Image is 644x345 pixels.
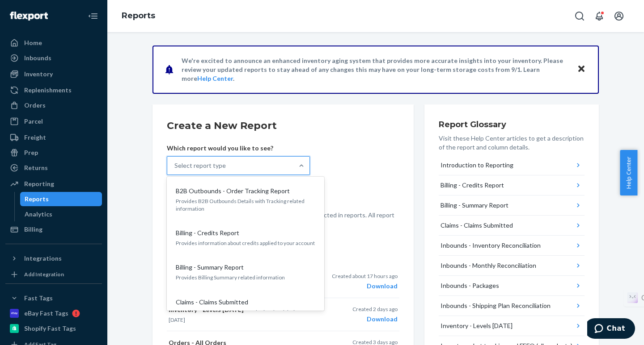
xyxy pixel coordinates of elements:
button: Open account menu [610,7,628,25]
a: Reports [20,192,102,206]
div: Integrations [24,254,62,263]
div: Shopify Fast Tags [24,324,76,333]
button: Close Navigation [84,7,102,25]
p: Visit these Help Center articles to get a description of the report and column details. [439,134,585,152]
p: We're excited to announce an enhanced inventory aging system that provides more accurate insights... [182,56,568,83]
div: Inbounds - Packages [441,281,499,290]
a: Analytics [20,207,102,221]
div: Reporting [24,179,54,188]
button: Inbounds - Monthly Reconciliation [439,256,585,276]
time: [DATE] [169,316,185,323]
div: Introduction to Reporting [441,161,513,170]
div: Billing - Summary Report [441,201,508,210]
div: Billing - Credits Report [441,181,504,190]
a: Inbounds [5,51,102,65]
a: Home [5,36,102,50]
div: Home [24,38,42,47]
a: Freight [5,130,102,145]
a: Prep [5,145,102,160]
div: Inbounds - Shipping Plan Reconciliation [441,301,551,310]
p: Billing - Credits Report [176,229,239,237]
button: Billing - Credits Report [439,175,585,195]
p: Provides B2B Outbounds Details with Tracking related information [176,197,315,212]
div: Add Integration [24,270,64,278]
p: Which report would you like to see? [167,144,310,153]
a: Billing [5,222,102,237]
p: Provides information about credits applied to your account [176,239,315,247]
div: Download [352,315,398,324]
button: Close [576,63,587,76]
div: Select report type [174,161,226,170]
p: B2B Outbounds - Order Tracking Report [176,187,290,195]
button: Inventory - Levels [DATE] [439,316,585,336]
button: Inventory - Levels [DATE][DATE]Created 2 days agoDownload [167,298,399,331]
div: Analytics [25,210,52,219]
a: Help Center [197,75,233,82]
button: Help Center [620,150,637,195]
div: eBay Fast Tags [24,309,68,318]
a: Reports [122,11,155,21]
div: Inbounds - Inventory Reconciliation [441,241,541,250]
h3: Report Glossary [439,119,585,130]
div: Replenishments [24,86,72,95]
div: Inbounds [24,54,51,62]
a: Shopify Fast Tags [5,321,102,336]
button: Fast Tags [5,291,102,305]
a: Add Integration [5,269,102,280]
div: Inbounds - Monthly Reconciliation [441,261,536,270]
a: Parcel [5,114,102,129]
ol: breadcrumbs [114,3,162,29]
p: See all the claims that you have submitted and their status [176,308,315,316]
a: Reporting [5,177,102,191]
button: Inbounds - Packages [439,276,585,296]
div: Inventory - Levels [DATE] [441,321,513,330]
h2: Create a New Report [167,119,399,133]
div: Download [332,282,398,291]
div: Orders [24,101,46,110]
div: Reports [25,195,49,204]
div: Parcel [24,117,43,126]
div: Returns [24,163,48,172]
a: Replenishments [5,83,102,97]
p: Created about 17 hours ago [332,272,398,280]
div: Fast Tags [24,294,53,303]
img: Flexport logo [10,12,48,21]
p: Claims - Claims Submitted [176,298,248,307]
button: Open notifications [590,7,608,25]
div: Claims - Claims Submitted [441,221,513,230]
p: Provides Billing Summary related information [176,274,315,281]
a: Inventory [5,67,102,81]
p: Created 2 days ago [352,305,398,313]
button: Introduction to Reporting [439,155,585,175]
button: Inbounds - Shipping Plan Reconciliation [439,296,585,316]
button: Integrations [5,251,102,266]
a: Returns [5,161,102,175]
a: eBay Fast Tags [5,306,102,320]
div: Inventory [24,70,53,79]
iframe: Opens a widget where you can chat to one of our agents [587,318,635,341]
button: Claims - Claims Submitted [439,216,585,236]
a: Orders [5,98,102,112]
button: Billing - Summary Report [439,195,585,216]
div: Billing [24,225,42,234]
button: Inbounds - Inventory Reconciliation [439,236,585,256]
p: Billing - Summary Report [176,263,244,272]
div: Prep [24,148,38,157]
button: Open Search Box [571,7,589,25]
div: Freight [24,133,46,142]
